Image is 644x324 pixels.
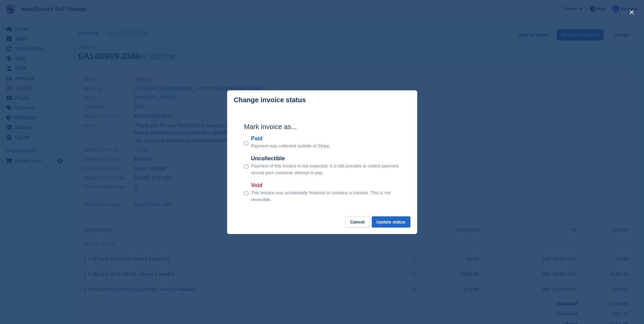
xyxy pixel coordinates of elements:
[234,96,306,104] p: Change invoice status
[251,155,400,163] label: Uncollectible
[372,216,410,228] button: Update status
[251,190,400,203] p: This invoice was accidentally finalised or contains a mistake. This is not reversible.
[251,163,400,176] p: Payment of this invoice is not expected. It is still possible to collect payment should your cust...
[626,7,637,18] button: close
[244,122,400,132] h2: Mark invoice as...
[251,143,331,149] p: Payment was collected outside of Stripe.
[251,134,331,143] label: Paid
[251,181,400,190] label: Void
[345,216,369,228] button: Cancel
